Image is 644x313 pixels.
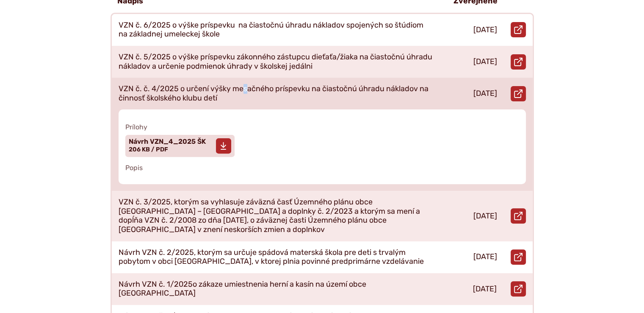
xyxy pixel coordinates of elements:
[119,84,434,103] p: VZN č. č. 4/2025 o určení výšky mesačného príspevku na čiastočnú úhradu nákladov na činnosť škols...
[473,89,497,98] p: [DATE]
[473,212,497,221] p: [DATE]
[473,285,497,294] p: [DATE]
[125,135,235,157] a: Návrh VZN_4_2025 ŠK 206 KB / PDF
[125,164,519,172] span: Popis
[119,248,434,266] p: Návrh VZN č. 2/2025, ktorým sa určuje spádová materská škola pre deti s trvalým pobytom v obci [G...
[119,21,434,39] p: VZN č. 6/2025 o výške príspevku na čiastočnú úhradu nákladov spojených so štúdiom na základnej um...
[119,280,433,298] p: Návrh VZN č. 1/2025o zákaze umiestnenia herní a kasín na území obce [GEOGRAPHIC_DATA]
[119,198,434,234] p: VZN č. 3/2025, ktorým sa vyhlasuje záväzná časť Územného plánu obce [GEOGRAPHIC_DATA] – [GEOGRAPH...
[129,146,168,153] span: 206 KB / PDF
[129,138,206,145] span: Návrh VZN_4_2025 ŠK
[473,57,497,67] p: [DATE]
[119,53,434,71] p: VZN č. 5/2025 o výške príspevku zákonného zástupcu dieťaťa/žiaka na čiastočnú úhradu nákladov a u...
[473,252,497,262] p: [DATE]
[473,25,497,35] p: [DATE]
[125,123,519,131] span: Prílohy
